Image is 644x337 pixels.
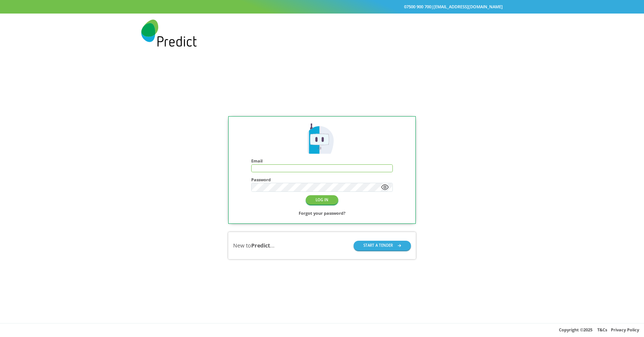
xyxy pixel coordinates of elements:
a: Forgot your password? [299,209,345,217]
a: [EMAIL_ADDRESS][DOMAIN_NAME] [433,4,503,9]
div: New to ... [233,242,275,250]
a: T&Cs [597,327,607,332]
h4: Password [251,177,392,182]
h4: Email [251,158,392,163]
b: Predict [251,242,270,249]
div: | [141,3,503,11]
a: Privacy Policy [611,327,639,332]
button: START A TENDER [354,241,411,250]
img: Predict Mobile [141,20,197,47]
img: Predict Mobile [305,122,339,156]
button: LOG IN [306,195,338,205]
a: 07500 900 700 [404,4,431,9]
